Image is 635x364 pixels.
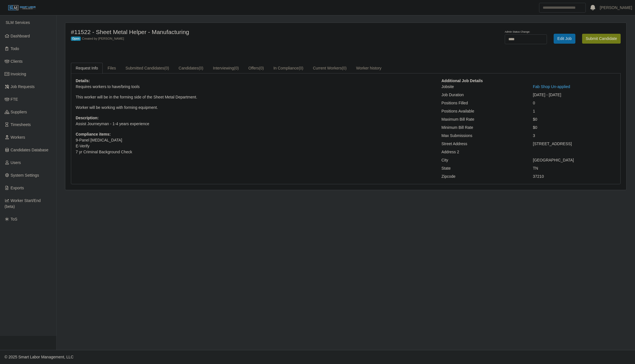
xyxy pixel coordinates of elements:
label: Admin Status Change: [505,30,530,34]
a: Request Info [71,63,103,74]
p: Assist Journeyman - 1-4 years experience [76,121,433,127]
span: (0) [199,66,203,70]
span: Dashboard [11,34,30,38]
img: SLM Logo [8,5,36,11]
b: Compliance items: [76,132,111,136]
span: Suppliers [11,110,27,114]
div: $0 [529,125,620,131]
li: E-Verify [76,143,433,149]
a: Interviewing [208,63,244,74]
span: © 2025 Smart Labor Management, LLC [5,355,73,359]
p: This worker will be in the forming side of the Sheet Metal Department. [76,94,433,100]
a: Fab Shop Un-applied [533,84,570,89]
b: Description: [76,116,99,120]
p: Requires workers to have/bring tools [76,84,433,90]
span: (0) [342,66,347,70]
span: Worker Start/End (beta) [5,198,41,209]
span: Job Requests [11,84,35,89]
li: 9-Panel [MEDICAL_DATA] [76,137,433,143]
span: Created by [PERSON_NAME] [82,37,124,40]
div: TN [529,165,620,171]
span: Timesheets [11,122,31,127]
span: Users [11,160,21,165]
span: Todo [11,46,19,51]
a: Offers [244,63,269,74]
button: Submit Candidate [582,34,621,44]
div: City [437,157,529,163]
span: Exports [11,186,24,190]
span: Candidates Database [11,148,49,152]
span: SLM Services [6,20,30,25]
div: $0 [529,116,620,122]
span: System Settings [11,173,39,177]
div: 37210 [529,174,620,179]
input: Search [539,3,586,13]
div: [STREET_ADDRESS] [529,141,620,147]
span: (0) [164,66,169,70]
span: (0) [259,66,264,70]
span: ToS [11,217,17,221]
a: Current Workers [308,63,351,74]
b: Additional Job Details [441,78,483,83]
a: Candidates [174,63,208,74]
span: Workers [11,135,25,140]
span: Clients [11,59,23,64]
a: Edit Job [554,34,575,44]
span: (0) [299,66,303,70]
div: Maximum Bill Rate [437,116,529,122]
h4: #11522 - Sheet Metal Helper - Manufacturing [71,28,388,35]
li: 7 yr Criminal Background Check [76,149,433,155]
span: Open [71,37,81,41]
a: Worker history [351,63,386,74]
div: 3 [529,133,620,139]
div: Jobsite [437,84,529,90]
a: Submitted Candidates [121,63,174,74]
div: Address 2 [437,149,529,155]
div: Street Address [437,141,529,147]
div: [GEOGRAPHIC_DATA] [529,157,620,163]
div: Zipcode [437,174,529,179]
a: In Compliance [269,63,308,74]
div: Max Submissions [437,133,529,139]
div: Minimum Bill Rate [437,125,529,131]
a: Files [103,63,121,74]
a: [PERSON_NAME] [600,5,632,11]
span: Invoicing [11,72,26,76]
div: Job Duration [437,92,529,98]
div: 0 [529,100,620,106]
span: FTE [11,97,18,102]
div: Positions Available [437,108,529,114]
div: [DATE] - [DATE] [529,92,620,98]
div: 1 [529,108,620,114]
p: Worker will be working with forming equipment. [76,105,433,111]
div: State [437,165,529,171]
b: Details: [76,78,90,83]
span: (0) [234,66,239,70]
div: Positions Filled [437,100,529,106]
